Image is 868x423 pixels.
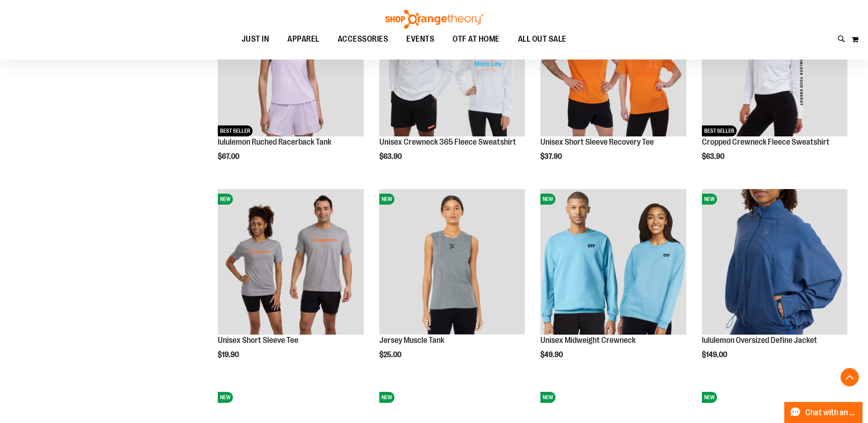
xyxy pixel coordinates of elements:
a: Cropped Crewneck Fleece Sweatshirt [702,137,830,146]
div: product [697,184,852,382]
span: BEST SELLER [702,125,737,136]
a: lululemon Oversized Define JacketNEW [702,189,847,336]
span: $37.90 [540,152,563,161]
span: JUST IN [242,29,270,49]
span: NEW [379,194,394,205]
a: Unisex Short Sleeve Tee [218,336,298,345]
a: lululemon Oversized Define Jacket [702,336,817,345]
span: NEW [218,392,233,403]
img: Jersey Muscle Tank [379,189,525,335]
img: Shop Orangetheory [384,10,485,29]
img: Unisex Short Sleeve Tee [218,189,363,335]
a: Unisex Midweight CrewneckNEW [540,189,686,336]
img: lululemon Oversized Define Jacket [702,189,847,335]
span: $63.90 [379,152,403,161]
span: $19.90 [218,351,240,359]
a: Unisex Crewneck 365 Fleece Sweatshirt [379,137,516,146]
span: $49.90 [540,351,564,359]
span: $25.00 [379,351,403,359]
span: BEST SELLER [218,125,253,136]
span: EVENTS [406,29,434,49]
span: NEW [218,194,233,205]
span: OTF AT HOME [453,29,500,49]
div: product [213,184,368,382]
span: NEW [540,392,555,403]
span: $67.00 [218,152,241,161]
span: NEW [702,392,717,403]
a: lululemon Ruched Racerback Tank [218,137,331,146]
div: product [375,184,529,382]
span: ALL OUT SALE [518,29,566,49]
a: Unisex Midweight Crewneck [540,336,636,345]
button: Chat with an Expert [784,402,863,423]
span: $63.90 [702,152,726,161]
span: NEW [540,194,555,205]
a: Jersey Muscle TankNEW [379,189,525,336]
img: Unisex Midweight Crewneck [540,189,686,335]
span: APPAREL [287,29,319,49]
a: Jersey Muscle Tank [379,336,444,345]
span: ACCESSORIES [338,29,388,49]
span: NEW [702,194,717,205]
span: Chat with an Expert [805,408,857,417]
span: $149.00 [702,351,728,359]
a: Unisex Short Sleeve Recovery Tee [540,137,654,146]
span: NEW [379,392,394,403]
button: Back To Top [841,368,859,386]
div: product [536,184,690,382]
a: Unisex Short Sleeve TeeNEW [218,189,363,336]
